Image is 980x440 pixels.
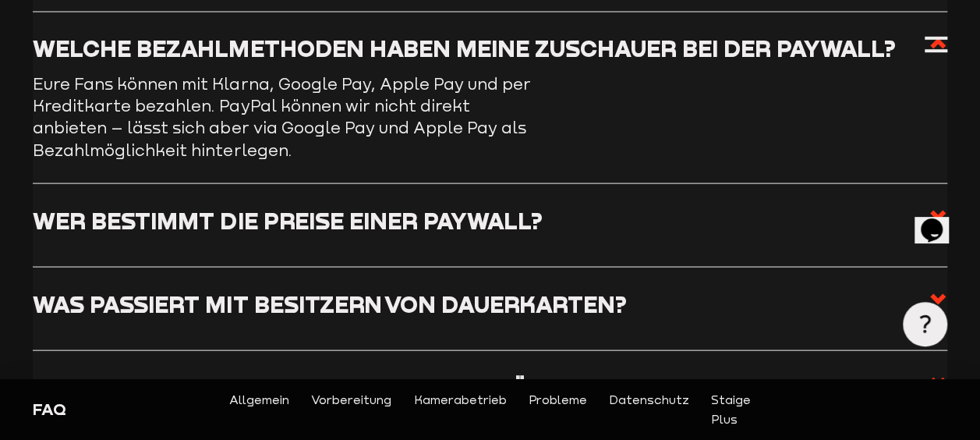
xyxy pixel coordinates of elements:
[229,390,289,429] a: Allgemein
[33,399,249,420] div: FAQ
[33,75,530,159] span: Eure Fans können mit Klarna, Google Pay, Apple Pay und per Kreditkarte bezahlen. PayPal können wi...
[915,197,964,243] iframe: chat widget
[33,290,626,318] h3: Was passiert mit Besitzern von Dauerkarten?
[33,207,542,234] h3: Wer bestimmt die Preise einer Paywall?
[311,390,391,429] a: Vorbereitung
[711,390,751,429] a: Staige Plus
[529,390,587,429] a: Probleme
[609,390,689,429] a: Datenschutz
[33,374,703,401] h3: Kann ich meinen Sponsoren Werbeplätze anbieten?
[413,390,506,429] a: Kamerabetrieb
[33,34,895,62] h3: Welche Bezahlmethoden haben meine Zuschauer bei der Paywall?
